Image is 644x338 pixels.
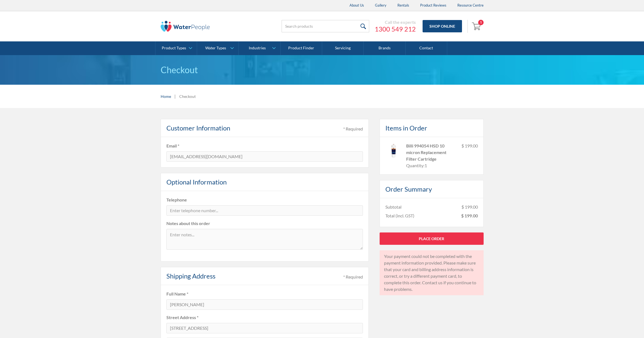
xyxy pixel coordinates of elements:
div: Call the experts [375,19,416,25]
div: Billi 994054 HSD 10 micron Replacement Filter Cartridge [406,143,457,162]
div: Water Types [205,46,226,50]
a: Product Types [155,41,197,55]
a: Home [161,93,171,99]
label: Email * [166,143,363,149]
h4: Order Summary [385,184,432,194]
h4: Optional Information [166,177,227,187]
div: $ 199.00 [461,212,478,219]
h4: Shipping Address [166,271,215,281]
a: 1300 549 212 [375,25,416,33]
div: $ 199.00 [461,204,478,210]
label: Full Name * [166,291,363,297]
div: Quantity: [406,162,424,169]
div: Total (incl. GST) [385,212,414,219]
a: Water Types [197,41,238,55]
a: Industries [239,41,280,55]
div: Your payment could not be completed with the payment information provided. Please make sure that ... [384,253,479,292]
h4: Customer Information [166,123,230,133]
label: Telephone [166,197,363,203]
a: Brands [364,41,405,55]
div: 1 [424,162,427,169]
img: shopping cart [472,22,482,30]
h1: Checkout [161,63,484,76]
a: Contact [406,41,447,55]
a: Place Order [380,232,484,245]
h4: Items in Order [385,123,427,133]
div: Subtotal [385,204,402,210]
input: Enter telephone number... [166,205,363,216]
img: The Water People [161,21,210,32]
div: Product Types [162,46,186,50]
a: Shop Online [423,20,462,32]
div: | [174,93,177,100]
div: Industries [249,46,266,50]
div: 1 [478,20,484,25]
div: * Required [343,126,363,132]
label: Notes about this order [166,220,363,227]
a: Open cart containing 1 items [470,20,484,33]
input: Search products [282,20,369,32]
div: Checkout [179,93,196,99]
a: Product Finder [281,41,322,55]
div: $ 199.00 [461,143,478,169]
label: Street Address * [166,314,363,321]
a: Servicing [322,41,364,55]
div: * Required [343,274,363,280]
